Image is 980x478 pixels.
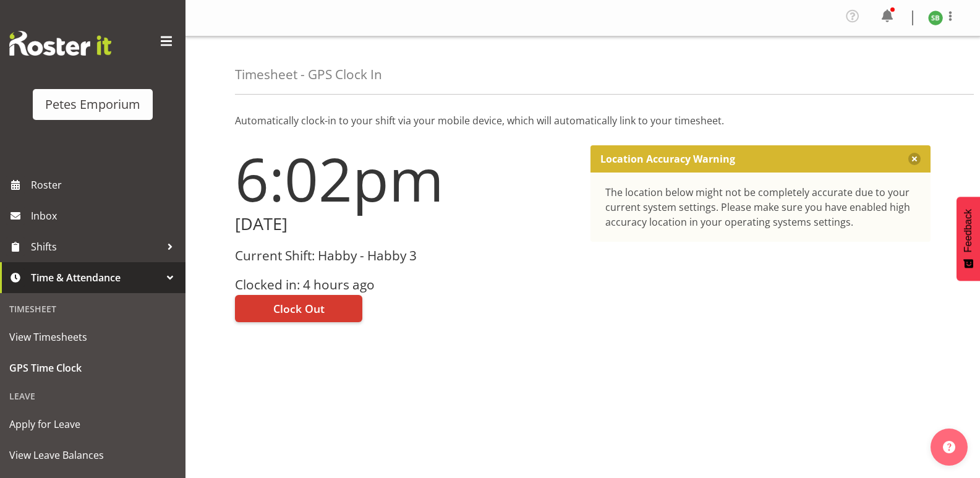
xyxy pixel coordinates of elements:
[9,446,176,464] span: View Leave Balances
[605,185,916,229] div: The location below might not be completely accurate due to your current system settings. Please m...
[235,249,576,263] h3: Current Shift: Habby - Habby 3
[9,328,176,346] span: View Timesheets
[9,359,176,377] span: GPS Time Clock
[235,113,931,128] p: Automatically clock-in to your shift via your mobile device, which will automatically link to you...
[31,237,161,256] span: Shifts
[3,352,182,383] a: GPS Time Clock
[9,415,176,433] span: Apply for Leave
[943,441,955,453] img: help-xxl-2.png
[235,278,576,292] h3: Clocked in: 4 hours ago
[235,67,382,82] h4: Timesheet - GPS Clock In
[235,145,576,212] h1: 6:02pm
[45,95,140,114] div: Petes Emporium
[9,31,111,56] img: Rosterit website logo
[31,176,179,194] span: Roster
[3,440,182,471] a: View Leave Balances
[235,215,576,234] h2: [DATE]
[3,383,182,409] div: Leave
[908,153,921,165] button: Close message
[3,322,182,352] a: View Timesheets
[235,295,362,322] button: Clock Out
[928,11,943,25] img: stephanie-burden9828.jpg
[31,207,179,225] span: Inbox
[957,197,980,281] button: Feedback - Show survey
[31,268,161,287] span: Time & Attendance
[963,209,974,252] span: Feedback
[3,296,182,322] div: Timesheet
[600,153,735,165] p: Location Accuracy Warning
[273,301,325,317] span: Clock Out
[3,409,182,440] a: Apply for Leave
